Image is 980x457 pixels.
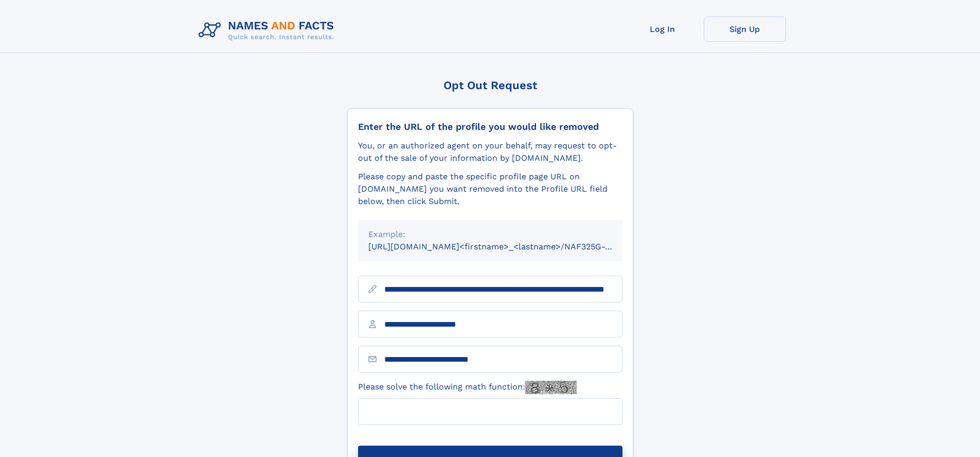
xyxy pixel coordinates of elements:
label: Please solve the following math function: [358,381,577,394]
a: Sign Up [704,16,786,42]
div: You, or an authorized agent on your behalf, may request to opt-out of the sale of your informatio... [358,140,622,164]
a: Log In [621,16,704,42]
div: Please copy and paste the specific profile page URL on [DOMAIN_NAME] you want removed into the Pr... [358,171,622,208]
div: Example: [368,228,612,241]
small: [URL][DOMAIN_NAME]<firstname>_<lastname>/NAF325G-xxxxxxxx [368,242,642,251]
div: Enter the URL of the profile you would like removed [358,121,622,132]
div: Opt Out Request [347,79,633,92]
img: Logo Names and Facts [194,16,343,44]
